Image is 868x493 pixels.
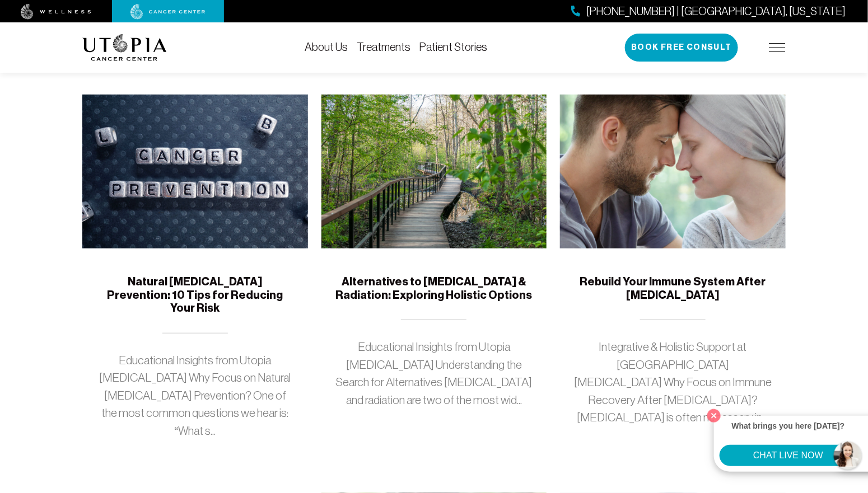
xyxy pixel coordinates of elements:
h5: Alternatives to [MEDICAL_DATA] & Radiation: Exploring Holistic Options [335,275,534,302]
p: Educational Insights from Utopia [MEDICAL_DATA] Why Focus on Natural [MEDICAL_DATA] Prevention? O... [96,351,295,440]
a: Patient Stories [419,41,487,53]
a: Natural Cancer Prevention: 10 Tips for Reducing Your RiskNatural [MEDICAL_DATA] Prevention: 10 Ti... [82,95,308,493]
a: Alternatives to Chemo & Radiation: Exploring Holistic OptionsAlternatives to [MEDICAL_DATA] & Rad... [321,95,547,462]
p: Integrative & Holistic Support at [GEOGRAPHIC_DATA][MEDICAL_DATA] Why Focus on Immune Recovery Af... [573,338,772,426]
a: Rebuild Your Immune System After ChemotherapyRebuild Your Immune System After [MEDICAL_DATA]Integ... [560,95,786,480]
img: icon-hamburger [769,43,786,52]
a: Treatments [357,41,410,53]
img: cancer center [130,4,206,20]
button: Close [704,406,724,425]
img: wellness [21,4,91,20]
h5: Rebuild Your Immune System After [MEDICAL_DATA] [573,275,772,302]
img: Rebuild Your Immune System After Chemotherapy [560,95,786,248]
img: Natural Cancer Prevention: 10 Tips for Reducing Your Risk [82,95,308,248]
button: CHAT LIVE NOW [720,445,857,466]
h5: Natural [MEDICAL_DATA] Prevention: 10 Tips for Reducing Your Risk [96,275,295,315]
a: [PHONE_NUMBER] | [GEOGRAPHIC_DATA], [US_STATE] [571,3,846,20]
strong: What brings you here [DATE]? [732,421,845,430]
p: Educational Insights from Utopia [MEDICAL_DATA] Understanding the Search for Alternatives [MEDICA... [335,338,534,409]
img: logo [82,34,167,61]
img: Alternatives to Chemo & Radiation: Exploring Holistic Options [321,95,547,248]
span: [PHONE_NUMBER] | [GEOGRAPHIC_DATA], [US_STATE] [586,3,846,20]
button: Book Free Consult [625,34,738,62]
a: About Us [305,41,348,53]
